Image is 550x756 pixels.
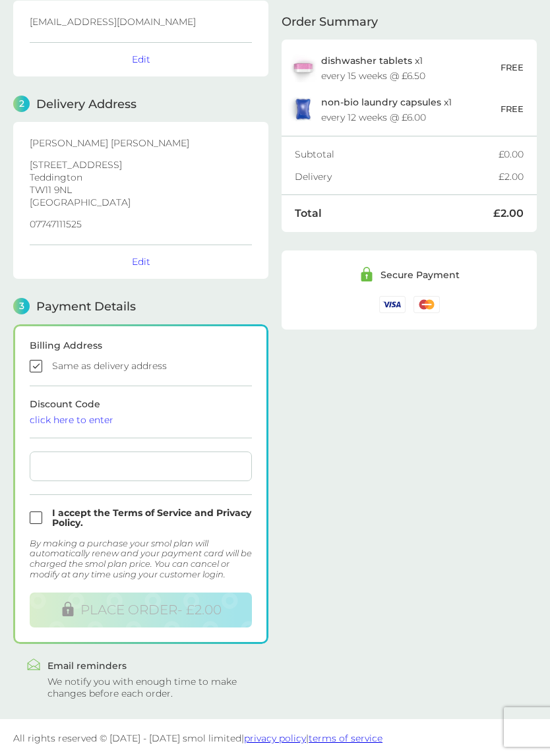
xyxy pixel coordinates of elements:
div: We notify you with enough time to make changes before each order. [47,676,255,699]
span: Order Summary [282,16,378,28]
span: 2 [13,96,30,112]
div: every 12 weeks @ £6.00 [321,113,426,122]
div: £2.00 [499,172,524,181]
div: Secure Payment [381,270,460,279]
div: Delivery [295,172,499,181]
div: By making a purchase your smol plan will automatically renew and your payment card will be charge... [30,538,252,579]
a: privacy policy [244,732,306,744]
div: £2.00 [493,208,524,219]
span: Payment Details [36,301,136,312]
p: 07747111525 [30,219,252,229]
p: TW11 9NL [30,185,252,194]
span: dishwasher tablets [321,55,412,67]
span: non-bio laundry capsules [321,96,441,108]
div: Subtotal [295,150,499,159]
p: [STREET_ADDRESS] [30,160,252,169]
p: x 1 [321,97,452,107]
span: Discount Code [30,398,252,424]
span: Delivery Address [36,98,137,110]
div: every 15 weeks @ £6.50 [321,71,425,80]
button: Edit [132,53,150,65]
p: [GEOGRAPHIC_DATA] [30,198,252,207]
a: terms of service [309,732,382,744]
div: Billing Address [30,341,252,350]
p: FREE [501,102,524,116]
div: click here to enter [30,415,252,424]
span: PLACE ORDER - £2.00 [80,602,222,618]
p: x 1 [321,55,423,66]
span: [EMAIL_ADDRESS][DOMAIN_NAME] [30,16,196,28]
p: [PERSON_NAME] [PERSON_NAME] [30,138,252,148]
label: I accept the Terms of Service and Privacy Policy. [52,508,252,528]
img: /assets/icons/cards/mastercard.svg [413,296,440,312]
div: Email reminders [47,661,255,670]
p: Teddington [30,173,252,182]
img: /assets/icons/cards/visa.svg [379,296,406,312]
iframe: Secure card payment input frame [35,461,247,472]
div: Total [295,208,493,219]
p: FREE [501,61,524,74]
button: Edit [132,256,150,268]
div: £0.00 [499,150,524,159]
span: 3 [13,298,30,314]
button: PLACE ORDER- £2.00 [30,593,252,627]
